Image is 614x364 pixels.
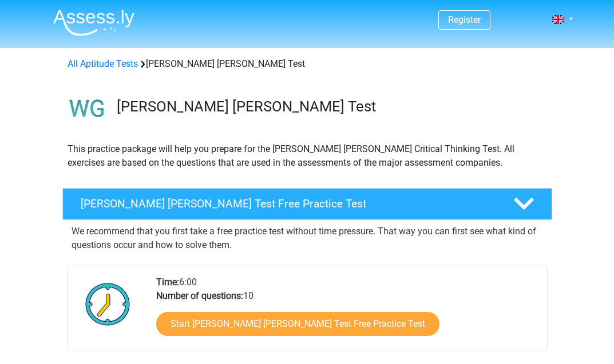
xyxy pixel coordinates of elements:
[79,275,137,333] img: Clock
[68,58,138,69] a: All Aptitude Tests
[81,197,495,210] h4: [PERSON_NAME] [PERSON_NAME] Test Free Practice Test
[58,188,557,220] a: [PERSON_NAME] [PERSON_NAME] Test Free Practice Test
[156,312,439,336] a: Start [PERSON_NAME] [PERSON_NAME] Test Free Practice Test
[72,225,543,252] p: We recommend that you first take a free practice test without time pressure. That way you can fir...
[156,290,243,301] b: Number of questions:
[448,14,481,25] a: Register
[68,142,547,170] p: This practice package will help you prepare for the [PERSON_NAME] [PERSON_NAME] Critical Thinking...
[117,98,543,115] h3: [PERSON_NAME] [PERSON_NAME] Test
[148,275,546,350] div: 6:00 10
[63,85,112,133] img: watson glaser test
[53,9,134,36] img: Assessly
[63,57,552,71] div: [PERSON_NAME] [PERSON_NAME] Test
[156,277,179,287] b: Time:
